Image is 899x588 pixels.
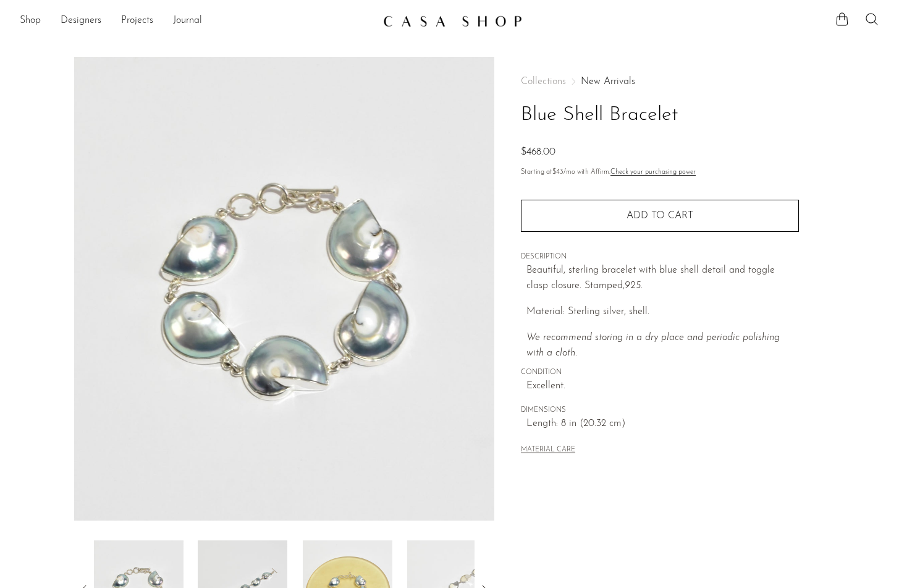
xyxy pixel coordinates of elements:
a: Check your purchasing power - Learn more about Affirm Financing (opens in modal) [610,169,696,176]
ul: NEW HEADER MENU [20,11,373,32]
span: Excellent. [526,378,799,394]
img: Blue Shell Bracelet [74,57,495,521]
nav: Breadcrumbs [521,77,799,87]
h1: Blue Shell Bracelet [521,100,799,131]
em: 925. [625,281,643,291]
button: Add to cart [521,200,799,232]
p: Beautiful, sterling bracelet with blue shell detail and toggle clasp closure. Stamped, [526,263,799,294]
a: Journal [173,13,202,29]
span: $43 [552,169,563,176]
span: Collections [521,77,566,87]
p: Starting at /mo with Affirm. [521,167,799,178]
a: Projects [121,13,153,29]
span: CONDITION [521,367,799,378]
button: MATERIAL CARE [521,446,575,455]
span: Add to cart [627,211,693,221]
a: Shop [20,13,41,29]
span: DIMENSIONS [521,405,799,416]
a: Designers [61,13,101,29]
a: New Arrivals [581,77,635,87]
span: DESCRIPTION [521,252,799,263]
i: We recommend storing in a dry place and periodic polishing with a cloth. [526,333,780,359]
nav: Desktop navigation [20,11,373,32]
span: $468.00 [521,147,555,157]
span: Length: 8 in (20.32 cm) [526,416,799,432]
p: Material: Sterling silver, shell. [526,304,799,320]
